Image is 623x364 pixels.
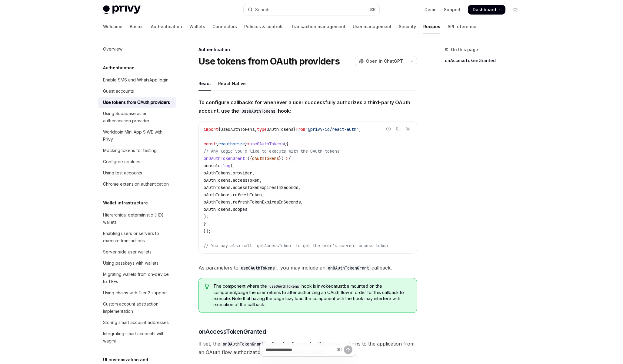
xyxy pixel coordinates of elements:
a: Welcome [103,19,122,34]
a: Recipes [423,19,440,34]
span: = [247,141,250,147]
a: Using Supabase as an authentication provider [98,108,176,126]
span: oAuthTokens [252,156,279,161]
h1: Use tokens from OAuth providers [198,56,340,67]
div: Enabling users or servers to execute transactions [103,230,172,244]
button: Open in ChatGPT [355,56,407,66]
span: => [284,156,288,161]
span: OAuthTokens [267,127,293,132]
div: Using chains with Tier 2 support [103,289,167,296]
span: . [230,192,233,197]
span: oAuthTokens [204,185,230,190]
span: ( [230,163,233,168]
a: Integrating smart accounts with wagmi [98,328,176,346]
a: Policies & controls [244,19,284,34]
a: Use tokens from OAuth providers [98,97,176,108]
a: Basics [130,19,144,34]
span: , [259,177,262,183]
strong: must [334,283,344,289]
span: { [216,141,218,147]
span: // Any logic you'd like to execute with the OAuth tokens [204,148,339,154]
span: accessToken [233,177,259,183]
span: oAuthTokens [204,207,230,212]
span: scopes [233,207,247,212]
a: Custom account abstraction implementation [98,299,176,317]
span: oAuthTokens [204,170,230,176]
a: Chrome extension authentication [98,179,176,190]
span: , [298,185,301,190]
span: ⌘ K [369,7,376,12]
a: Overview [98,44,176,55]
a: Storing smart account addresses [98,317,176,328]
span: accessTokenExpiresInSeconds [233,185,298,190]
div: Server-side user wallets [103,248,152,256]
span: oAuthTokens [204,199,230,205]
span: '@privy-io/react-auth' [305,127,359,132]
span: { [288,156,291,161]
a: Support [444,7,461,13]
span: const [204,141,216,147]
span: , [252,170,255,176]
span: console [204,163,221,168]
a: Using passkeys with wallets [98,258,176,269]
div: React Native [218,76,246,91]
span: useOAuthTokens [250,141,284,147]
span: } [245,141,247,147]
div: React [198,76,211,91]
span: onAccessTokenGranted [198,327,266,336]
a: Dashboard [468,5,505,15]
span: . [230,170,233,176]
a: Using test accounts [98,167,176,178]
span: refreshToken [233,192,262,197]
a: Enabling users or servers to execute transactions [98,228,176,246]
span: onOAuthTokenGrant [204,156,245,161]
a: User management [353,19,391,34]
code: useOAuthTokens [267,283,302,290]
div: Configure cookies [103,158,140,165]
span: log [223,163,230,168]
span: : [245,156,247,161]
a: Enable SMS and WhatsApp login [98,74,176,85]
span: As parameters to , you may include an callback. [198,263,417,272]
a: Server-side user wallets [98,247,176,257]
strong: To configure callbacks for whenever a user successfully authorizes a third-party OAuth account, u... [198,99,410,114]
a: Transaction management [291,19,345,34]
span: Open in ChatGPT [366,58,403,64]
div: Using test accounts [103,169,142,177]
button: Copy the contents from the code block [394,125,402,133]
span: . [230,185,233,190]
a: Wallets [189,19,205,34]
span: . [221,163,223,168]
a: Mocking tokens for testing [98,145,176,156]
span: , [262,192,264,197]
span: { [218,127,221,132]
button: Open search [244,4,379,15]
span: refreshTokenExpiresInSeconds [233,199,301,205]
input: Ask a question... [266,343,335,356]
span: . [230,207,233,212]
div: Custom account abstraction implementation [103,300,172,315]
svg: Tip [205,284,209,289]
span: reauthorize [218,141,245,147]
span: , [301,199,303,205]
div: Integrating smart accounts with wagmi [103,330,172,345]
div: Enable SMS and WhatsApp login [103,76,168,84]
div: Using passkeys with wallets [103,260,158,267]
button: Toggle dark mode [510,5,520,15]
span: ); [204,214,208,219]
span: If set, the callback will execute after a user returns to the application from an OAuth flow auth... [198,339,417,356]
span: Dashboard [473,7,496,13]
span: }); [204,228,211,234]
div: Hierarchical deterministic (HD) wallets [103,211,172,226]
a: Using chains with Tier 2 support [98,287,176,298]
code: onOAuthTokenGrant [325,265,371,271]
span: ({ [284,141,288,147]
code: useOAuthTokens [239,108,278,114]
span: useOAuthTokens [221,127,255,132]
span: } [204,221,206,227]
a: Migrating wallets from on-device to TEEs [98,269,176,287]
img: light logo [103,5,141,14]
div: Mocking tokens for testing [103,147,157,154]
span: import [204,127,218,132]
a: API reference [448,19,476,34]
